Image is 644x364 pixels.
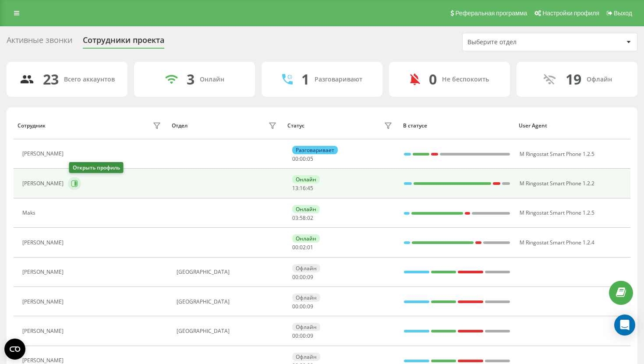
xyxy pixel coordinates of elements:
[587,76,612,83] div: Офлайн
[292,353,320,361] div: Офлайн
[307,184,313,192] span: 45
[300,273,306,281] span: 00
[292,303,298,310] span: 00
[315,76,362,83] div: Разговаривают
[307,244,313,251] span: 01
[187,71,195,88] div: 3
[307,273,313,281] span: 09
[22,180,66,187] div: [PERSON_NAME]
[307,155,313,163] span: 05
[614,10,632,17] span: Выход
[22,357,66,364] div: [PERSON_NAME]
[292,273,298,281] span: 00
[292,274,313,280] div: : :
[292,244,313,251] div: : :
[292,293,320,302] div: Офлайн
[403,123,510,129] div: В статусе
[172,123,188,129] div: Отдел
[22,151,66,157] div: [PERSON_NAME]
[200,76,224,83] div: Онлайн
[69,162,124,173] div: Открыть профиль
[292,156,313,162] div: : :
[292,264,320,272] div: Офлайн
[520,180,594,187] span: M Ringostat Smart Phone 1.2.2
[292,244,298,251] span: 00
[300,332,306,339] span: 00
[300,184,306,192] span: 16
[455,10,527,17] span: Реферальная программа
[519,123,626,129] div: User Agent
[301,71,309,88] div: 1
[83,35,164,49] div: Сотрудники проекта
[292,304,313,310] div: : :
[292,184,298,192] span: 13
[520,150,594,158] span: M Ringostat Smart Phone 1.2.5
[292,234,320,243] div: Онлайн
[307,303,313,310] span: 09
[614,315,635,336] div: Open Intercom Messenger
[177,328,279,334] div: [GEOGRAPHIC_DATA]
[300,214,306,222] span: 58
[467,39,572,46] div: Выберите отдел
[22,269,66,275] div: [PERSON_NAME]
[177,299,279,305] div: [GEOGRAPHIC_DATA]
[22,210,38,216] div: Maks
[542,10,599,17] span: Настройки профиля
[292,205,320,213] div: Онлайн
[292,333,313,339] div: : :
[7,35,72,49] div: Активные звонки
[429,71,437,88] div: 0
[18,123,46,129] div: Сотрудник
[22,240,66,246] div: [PERSON_NAME]
[300,303,306,310] span: 00
[520,239,594,246] span: M Ringostat Smart Phone 1.2.4
[177,269,279,275] div: [GEOGRAPHIC_DATA]
[292,214,298,222] span: 03
[292,185,313,191] div: : :
[300,244,306,251] span: 02
[292,215,313,221] div: : :
[43,71,59,88] div: 23
[292,146,338,154] div: Разговаривает
[307,214,313,222] span: 02
[4,339,25,360] button: Open CMP widget
[22,299,66,305] div: [PERSON_NAME]
[292,332,298,339] span: 00
[292,155,298,163] span: 00
[307,332,313,339] span: 09
[292,175,320,184] div: Онлайн
[287,123,304,129] div: Статус
[22,328,66,334] div: [PERSON_NAME]
[442,76,489,83] div: Не беспокоить
[64,76,115,83] div: Всего аккаунтов
[292,323,320,331] div: Офлайн
[520,209,594,216] span: M Ringostat Smart Phone 1.2.5
[566,71,581,88] div: 19
[300,155,306,163] span: 00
